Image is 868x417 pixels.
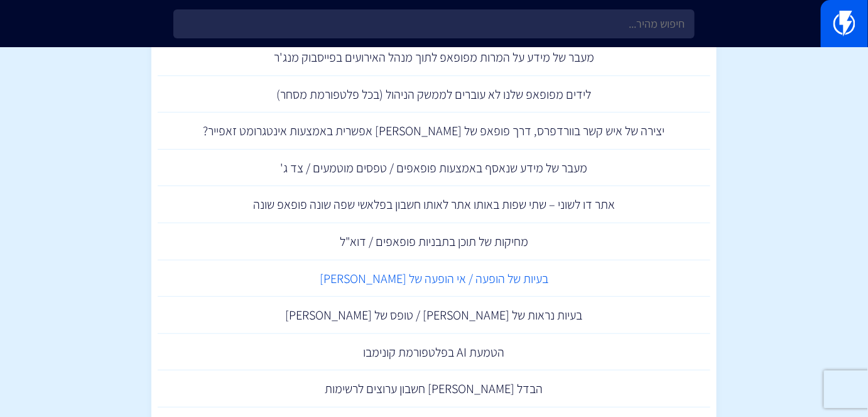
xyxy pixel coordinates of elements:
[158,223,710,260] a: מחיקות של תוכן בתבניות פופאפים / דוא"ל
[158,39,710,76] a: מעבר של מידע על המרות מפופאפ לתוך מנהל האירועים בפייסבוק מנג'ר
[158,260,710,297] a: בעיות של הופעה / אי הופעה של [PERSON_NAME]
[158,370,710,408] a: הבדל [PERSON_NAME] חשבון ערוצים לרשימות
[158,297,710,334] a: בעיות נראות של [PERSON_NAME] / טופס של [PERSON_NAME]
[158,334,710,371] a: הטמעת AI בפלטפורמת קונימבו
[158,150,710,187] a: מעבר של מידע שנאסף באמצעות פופאפים / טפסים מוטמעים / צד ג'
[173,9,694,38] input: חיפוש מהיר...
[158,113,710,150] a: יצירה של איש קשר בוורדפרס, דרך פופאפ של [PERSON_NAME] אפשרית באמצעות אינטגרומט זאפייר?
[158,76,710,113] a: לידים מפופאפ שלנו לא עוברים לממשק הניהול (בכל פלטפורמת מסחר)
[158,186,710,223] a: אתר דו לשוני – שתי שפות באותו אתר לאותו חשבון בפלאשי שפה שונה פופאפ שונה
